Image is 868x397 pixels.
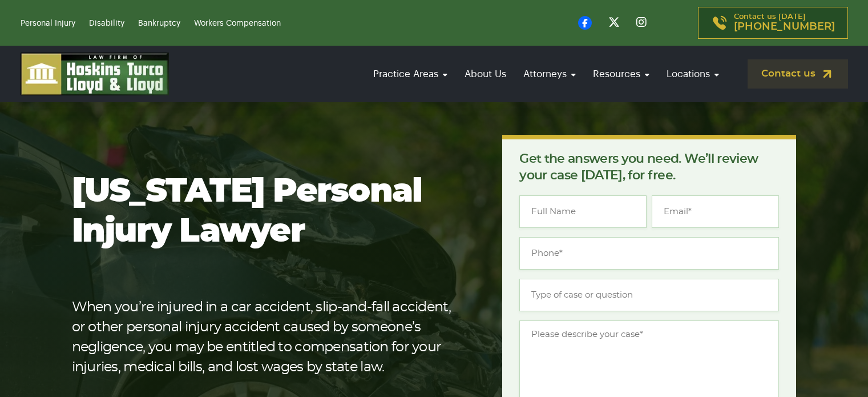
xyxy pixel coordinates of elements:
input: Phone* [519,237,779,270]
span: [PHONE_NUMBER] [734,21,835,33]
a: Disability [89,19,124,27]
a: Locations [661,58,725,90]
input: Full Name [519,195,647,228]
input: Email* [652,195,779,228]
p: Get the answers you need. We’ll review your case [DATE], for free. [519,151,779,184]
p: When you’re injured in a car accident, slip-and-fall accident, or other personal injury accident ... [72,298,466,378]
img: logo [21,53,169,95]
a: Contact us [DATE][PHONE_NUMBER] [698,7,848,39]
a: Practice Areas [368,58,453,90]
h1: [US_STATE] Personal Injury Lawyer [72,172,466,252]
a: Bankruptcy [138,19,180,27]
a: Attorneys [518,58,582,90]
a: Contact us [748,59,848,89]
a: Resources [587,58,655,90]
a: Workers Compensation [194,19,281,27]
input: Type of case or question [519,279,779,311]
a: About Us [459,58,512,90]
a: Personal Injury [21,19,75,27]
p: Contact us [DATE] [734,13,835,33]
